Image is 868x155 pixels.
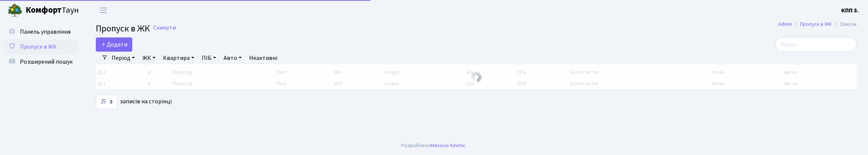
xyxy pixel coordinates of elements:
[8,3,23,18] img: logo.png
[139,52,159,64] a: ЖК
[199,52,219,64] a: ПІБ
[26,4,79,17] span: Таун
[470,71,482,83] img: Обробка...
[160,52,197,64] a: Квартира
[246,52,280,64] a: Неактивні
[20,28,71,36] span: Панель управління
[20,43,57,51] span: Пропуск в ЖК
[841,6,859,15] a: КПП 3.
[96,22,150,35] span: Пропуск в ЖК
[96,95,172,109] label: записів на сторінці
[800,20,832,28] a: Пропуск в ЖК
[26,4,62,16] b: Комфорт
[841,6,859,15] b: КПП 3.
[153,24,176,31] a: Скинути
[431,142,466,149] a: Massive Kinetic
[775,37,857,52] input: Пошук...
[221,52,245,64] a: Авто
[778,20,792,28] a: Admin
[4,39,79,54] a: Пропуск в ЖК
[109,52,138,64] a: Період
[94,4,113,16] button: Переключити навігацію
[20,58,73,66] span: Розширений пошук
[96,95,118,109] select: записів на сторінці
[4,24,79,39] a: Панель управління
[832,20,857,28] li: Список
[101,40,127,49] span: Додати
[767,16,868,32] nav: breadcrumb
[401,142,467,150] div: Розроблено .
[4,54,79,69] a: Розширений пошук
[96,37,132,52] a: Додати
